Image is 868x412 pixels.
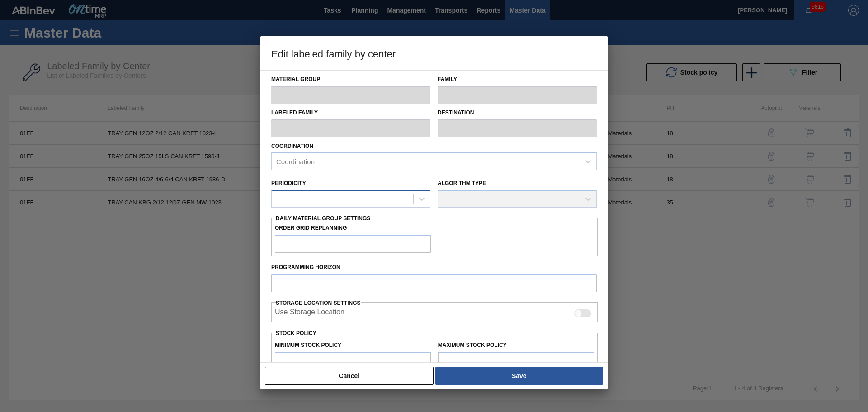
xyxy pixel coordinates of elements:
[276,215,370,222] span: Daily Material Group Settings
[276,330,316,336] label: Stock Policy
[438,342,507,348] label: Maximum Stock Policy
[260,36,608,71] h3: Edit labeled family by center
[438,180,486,186] label: Algorithm Type
[271,180,306,186] label: Periodicity
[438,73,597,86] label: Family
[275,342,341,348] label: Minimum Stock Policy
[271,143,313,149] label: Coordination
[265,367,434,385] button: Cancel
[275,308,344,319] label: When enabled, the system will display stocks from different storage locations.
[438,106,597,119] label: Destination
[276,300,361,306] span: Storage Location Settings
[275,222,431,235] label: Order Grid Replanning
[435,367,603,385] button: Save
[271,106,430,119] label: Labeled Family
[271,261,597,274] label: Programming Horizon
[271,73,430,86] label: Material Group
[276,158,315,166] div: Coordination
